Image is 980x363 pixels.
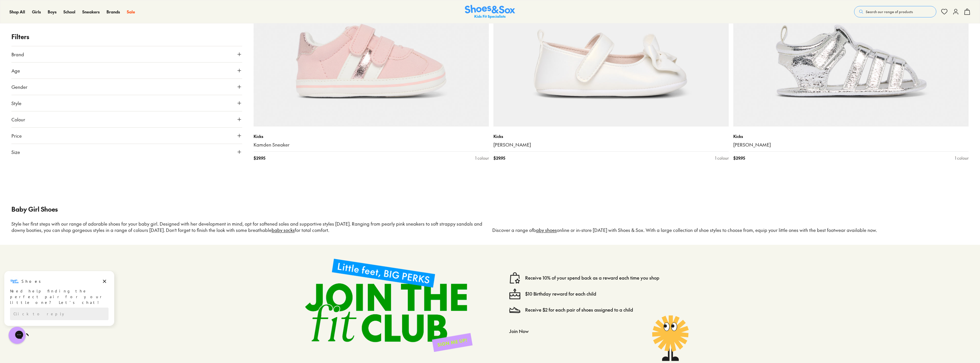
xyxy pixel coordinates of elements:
a: Sale [127,9,135,15]
img: vector1.svg [509,272,521,284]
div: 1 colour [955,155,969,161]
div: Message from Shoes. Need help finding the perfect pair for your little one? Let’s chat! [4,7,114,35]
a: Shoes & Sox [465,5,515,19]
img: Vector_3098.svg [509,304,521,316]
a: Boys [48,9,57,15]
div: Campaign message [4,1,114,56]
a: $10 Birthday reward for each child [525,291,596,297]
span: Size [11,149,20,155]
span: $ 29.95 [254,155,265,161]
p: Kicks [254,133,489,139]
p: Kicks [733,133,969,139]
p: Kicks [493,133,729,139]
a: Shop All [9,9,25,15]
a: Sneakers [82,9,100,15]
button: Price [11,128,242,144]
div: Reply to the campaigns [10,37,109,50]
span: $ 29.95 [493,155,505,161]
button: Style [11,95,242,111]
button: Colour [11,111,242,127]
a: baby shoes [536,227,557,233]
img: sign-up-footer.png [296,249,482,361]
button: Dismiss campaign [101,7,109,15]
p: Filters [11,32,242,41]
span: Price [11,132,22,139]
img: SNS_Logo_Responsive.svg [465,5,515,19]
span: Search our range of products [866,9,913,14]
button: Size [11,144,242,160]
span: Boys [48,9,57,15]
span: Shop All [9,9,25,15]
button: Age [11,63,242,79]
h3: Shoes [21,8,44,14]
a: School [63,9,75,15]
span: School [63,9,75,15]
a: Kamden Sneaker [254,142,489,148]
button: Gender [11,79,242,95]
a: Brands [107,9,120,15]
span: Brand [11,51,24,58]
button: Join Now [509,325,529,337]
div: 1 colour [475,155,489,161]
span: Age [11,67,20,74]
button: Brand [11,46,242,62]
span: Sneakers [82,9,100,15]
div: Need help finding the perfect pair for your little one? Let’s chat! [10,18,109,35]
span: Brands [107,9,120,15]
p: Style her first steps with our range of adorable shoes for your baby girl. Designed with her deve... [11,221,488,233]
div: 1 colour [715,155,729,161]
p: Discover a range of online or in-store [DATE] with Shoes & Sox. With a large collection of shoe s... [492,221,969,233]
button: Search our range of products [854,6,936,17]
a: [PERSON_NAME] [493,142,729,148]
span: $ 29.95 [733,155,745,161]
p: Baby Girl Shoes [11,204,969,214]
img: cake--candle-birthday-event-special-sweet-cake-bake.svg [509,288,521,300]
a: [PERSON_NAME] [733,142,969,148]
a: Receive $2 for each pair of shoes assigned to a child [525,307,633,313]
span: Sale [127,9,135,15]
img: Shoes logo [10,7,19,16]
span: Gender [11,83,27,90]
a: Receive 10% of your spend back as a reward each time you shop [525,275,659,281]
a: baby socks [272,227,295,233]
iframe: Gorgias live chat messenger [6,325,29,346]
span: Style [11,100,21,107]
a: Girls [32,9,41,15]
span: Colour [11,116,25,123]
span: Girls [32,9,41,15]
